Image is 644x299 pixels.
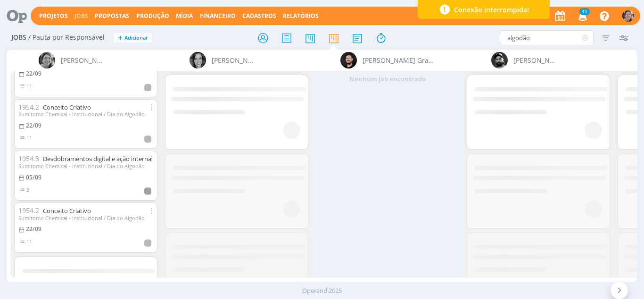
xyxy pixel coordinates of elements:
[18,103,39,111] span: 1954.2
[176,12,193,20] a: Mídia
[18,206,39,215] span: 1954.2
[212,55,256,65] span: [PERSON_NAME]
[92,12,132,20] button: Propostas
[26,83,32,90] span: 11
[26,134,32,141] span: 11
[500,30,594,45] input: Busca
[28,34,105,42] span: / Pauta por Responsável
[61,55,105,65] span: [PERSON_NAME]
[43,206,91,215] a: Conceito Criativo
[74,12,88,20] a: Jobs
[18,163,153,169] div: Sumitomo Chemical - Institucional / Dia do Algodão
[18,154,39,163] span: 1954.3
[340,52,357,68] img: B
[26,173,41,181] : 05/09
[114,33,152,43] button: +Adicionar
[454,5,529,15] span: Conexão interrompida!
[72,12,91,20] button: Jobs
[39,52,55,68] img: A
[11,34,26,42] span: Jobs
[363,55,435,65] span: [PERSON_NAME] Granata
[26,69,41,77] : 22/09
[312,71,463,88] div: Nenhum job encontrado
[26,238,32,245] span: 11
[200,12,236,20] a: Financeiro
[26,121,41,129] : 22/09
[197,12,239,20] button: Financeiro
[124,35,148,41] span: Adicionar
[242,12,276,20] span: Cadastros
[622,10,634,22] img: A
[133,12,172,20] button: Produção
[39,12,68,20] a: Projetos
[239,12,279,20] button: Cadastros
[26,225,41,233] : 22/09
[18,215,153,221] div: Sumitomo Chemical - Institucional / Dia do Algodão
[95,12,129,20] span: Propostas
[280,12,322,20] button: Relatórios
[43,154,151,163] a: Desdobramentos digital e ação interna
[572,8,592,25] button: 41
[491,52,508,68] img: B
[18,111,153,117] div: Sumitomo Chemical - Institucional / Dia do Algodão
[136,12,169,20] a: Produção
[118,33,123,43] span: +
[579,8,590,15] span: 41
[283,12,319,20] a: Relatórios
[43,103,91,111] a: Conceito Criativo
[173,12,196,20] button: Mídia
[513,55,557,65] span: [PERSON_NAME]
[26,186,29,193] span: 3
[622,8,635,24] button: A
[36,12,71,20] button: Projetos
[190,52,206,68] img: B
